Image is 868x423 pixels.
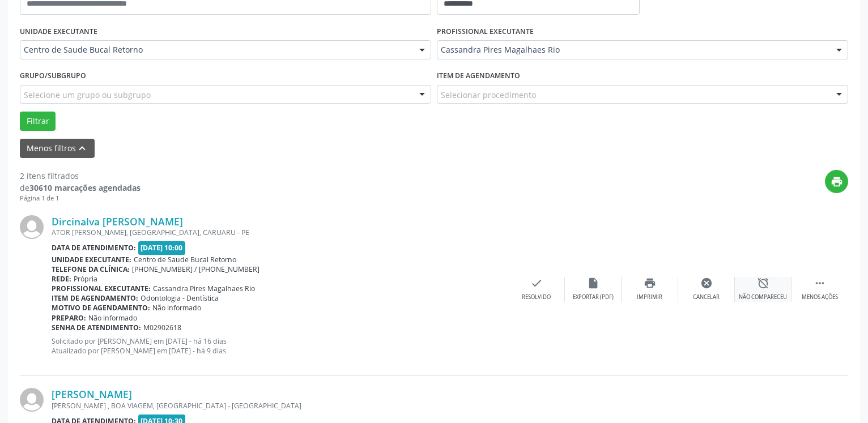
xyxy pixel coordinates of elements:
[138,241,186,254] span: [DATE] 10:00
[52,388,132,400] a: [PERSON_NAME]
[52,293,138,303] b: Item de agendamento:
[143,323,181,332] span: M02902618
[20,388,44,412] img: img
[52,313,86,323] b: Preparo:
[20,23,97,40] label: UNIDADE EXECUTANTE
[437,67,520,85] label: Item de agendamento
[52,401,678,411] div: [PERSON_NAME] , BOA VIAGEM, [GEOGRAPHIC_DATA] - [GEOGRAPHIC_DATA]
[24,89,151,101] span: Selecione um grupo ou subgrupo
[637,293,662,301] div: Imprimir
[644,277,656,289] i: print
[52,284,151,293] b: Profissional executante:
[74,274,97,284] span: Própria
[802,293,838,301] div: Menos ações
[20,215,44,239] img: img
[20,112,56,131] button: Filtrar
[52,243,136,253] b: Data de atendimento:
[814,277,826,289] i: 
[52,303,150,313] b: Motivo de agendamento:
[700,277,713,289] i: cancel
[441,44,825,55] span: Cassandra Pires Magalhaes Rio
[437,23,534,40] label: PROFISSIONAL EXECUTANTE
[152,303,201,313] span: Não informado
[522,293,551,301] div: Resolvido
[530,277,543,289] i: check
[757,277,769,289] i: alarm_off
[20,182,141,194] div: de
[24,44,408,55] span: Centro de Saude Bucal Retorno
[52,336,508,356] p: Solicitado por [PERSON_NAME] em [DATE] - há 16 dias Atualizado por [PERSON_NAME] em [DATE] - há 9...
[134,255,236,264] span: Centro de Saude Bucal Retorno
[831,176,843,188] i: print
[153,284,255,293] span: Cassandra Pires Magalhaes Rio
[739,293,787,301] div: Não compareceu
[20,194,141,203] div: Página 1 de 1
[825,170,848,193] button: print
[20,170,141,182] div: 2 itens filtrados
[52,323,141,332] b: Senha de atendimento:
[52,228,508,237] div: ATOR [PERSON_NAME], [GEOGRAPHIC_DATA], CARUARU - PE
[141,293,219,303] span: Odontologia - Dentística
[20,139,95,159] button: Menos filtroskeyboard_arrow_up
[52,264,130,274] b: Telefone da clínica:
[132,264,259,274] span: [PHONE_NUMBER] / [PHONE_NUMBER]
[76,142,88,155] i: keyboard_arrow_up
[20,67,86,85] label: Grupo/Subgrupo
[693,293,720,301] div: Cancelar
[52,255,131,264] b: Unidade executante:
[88,313,137,323] span: Não informado
[587,277,599,289] i: insert_drive_file
[573,293,614,301] div: Exportar (PDF)
[52,215,183,228] a: Dircinalva [PERSON_NAME]
[52,274,71,284] b: Rede:
[29,182,141,193] strong: 30610 marcações agendadas
[441,89,536,101] span: Selecionar procedimento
